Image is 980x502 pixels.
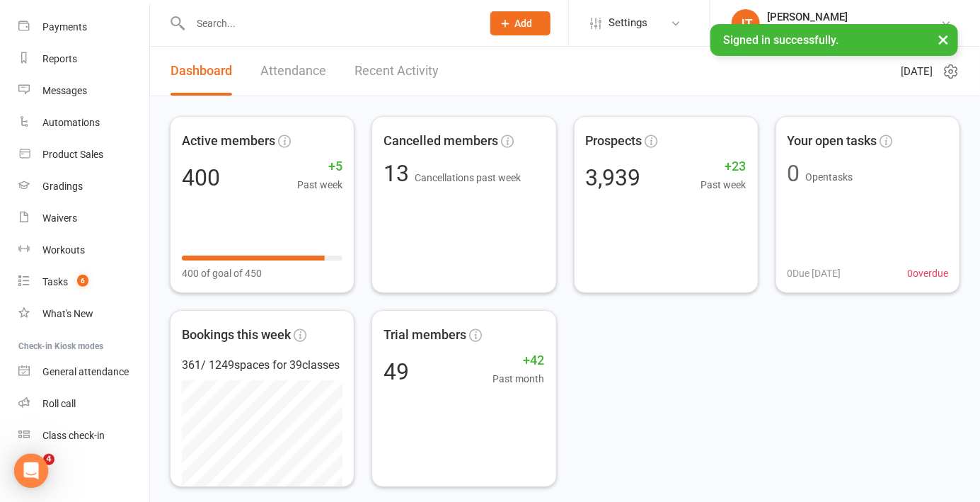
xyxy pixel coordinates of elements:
[18,234,149,266] a: Workouts
[788,266,841,281] span: 0 Due [DATE]
[42,244,85,256] div: Workouts
[42,149,103,160] div: Product Sales
[930,24,956,55] button: ×
[354,47,439,96] a: Recent Activity
[806,171,853,183] span: Open tasks
[490,11,550,35] button: Add
[18,420,149,452] a: Class kiosk mode
[42,366,129,377] div: General attendance
[586,131,642,152] span: Prospects
[384,360,409,383] div: 49
[18,298,149,330] a: What's New
[42,308,93,319] div: What's New
[297,177,342,193] span: Past week
[788,131,877,152] span: Your open tasks
[42,181,83,192] div: Gradings
[18,75,149,107] a: Messages
[384,131,498,152] span: Cancelled members
[18,356,149,388] a: General attendance kiosk mode
[586,166,641,189] div: 3,939
[609,7,647,39] span: Settings
[18,107,149,139] a: Automations
[18,266,149,298] a: Tasks 6
[384,160,415,187] span: 13
[182,356,342,375] div: 361 / 1249 spaces for 39 classes
[901,63,933,80] span: [DATE]
[297,156,342,177] span: +5
[42,21,87,33] div: Payments
[907,266,948,281] span: 0 overdue
[493,350,545,371] span: +42
[701,156,746,177] span: +23
[18,388,149,420] a: Roll call
[701,177,746,193] span: Past week
[18,202,149,234] a: Waivers
[42,212,77,224] div: Waivers
[18,139,149,171] a: Product Sales
[415,172,521,183] span: Cancellations past week
[182,166,220,189] div: 400
[723,33,838,47] span: Signed in successfully.
[42,430,105,441] div: Class check-in
[260,47,326,96] a: Attendance
[42,117,100,128] div: Automations
[384,325,466,346] span: Trial members
[515,18,533,29] span: Add
[14,454,48,488] div: Open Intercom Messenger
[788,162,800,185] div: 0
[42,276,68,287] div: Tasks
[493,371,545,387] span: Past month
[43,454,54,465] span: 4
[182,266,262,281] span: 400 of goal of 450
[767,11,940,23] div: [PERSON_NAME]
[732,9,760,38] div: JT
[18,171,149,202] a: Gradings
[182,131,275,152] span: Active members
[186,13,472,33] input: Search...
[767,23,940,36] div: Urban Muaythai - [GEOGRAPHIC_DATA]
[42,398,76,409] div: Roll call
[182,325,291,346] span: Bookings this week
[77,275,88,287] span: 6
[18,11,149,43] a: Payments
[171,47,232,96] a: Dashboard
[42,85,87,96] div: Messages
